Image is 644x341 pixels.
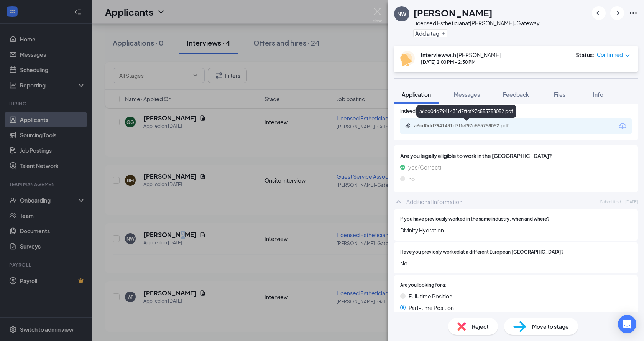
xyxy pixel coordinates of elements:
[413,6,493,19] h1: [PERSON_NAME]
[600,198,622,205] span: Submitted:
[625,198,638,205] span: [DATE]
[394,197,403,206] svg: ChevronUp
[400,152,632,160] span: Are you legally eligible to work in the [GEOGRAPHIC_DATA]?
[421,51,446,58] b: Interview
[421,51,501,59] div: with [PERSON_NAME]
[593,91,603,98] span: Info
[503,91,529,98] span: Feedback
[400,108,434,115] span: Indeed Resume
[413,19,540,27] div: Licensed Esthetician at [PERSON_NAME]-Gateway
[413,29,447,37] button: PlusAdd a tag
[414,123,521,129] div: a6cd0dd7941431d7ffef97c555758052.pdf
[625,53,630,58] span: down
[610,6,624,20] button: ArrowRight
[597,51,623,59] span: Confirmed
[400,249,564,256] span: Have you previosly worked at a different European [GEOGRAPHIC_DATA]?
[454,91,480,98] span: Messages
[613,8,622,18] svg: ArrowRight
[408,163,441,171] span: yes (Correct)
[402,91,431,98] span: Application
[409,292,452,300] span: Full-time Position
[594,8,603,18] svg: ArrowLeftNew
[421,59,501,65] div: [DATE] 2:00 PM - 2:30 PM
[405,123,411,129] svg: Paperclip
[441,31,445,36] svg: Plus
[416,105,516,118] div: a6cd0dd7941431d7ffef97c555758052.pdf
[472,322,489,331] span: Reject
[408,175,415,183] span: no
[618,315,636,333] div: Open Intercom Messenger
[400,259,632,267] span: No
[576,51,595,59] div: Status :
[400,282,447,289] span: Are you looking for a:
[532,322,569,331] span: Move to stage
[397,10,406,18] div: NW
[406,198,462,206] div: Additional Information
[405,123,529,130] a: Paperclipa6cd0dd7941431d7ffef97c555758052.pdf
[554,91,565,98] span: Files
[629,8,638,18] svg: Ellipses
[400,226,632,234] span: Divinity Hydration
[618,122,627,131] svg: Download
[409,303,454,312] span: Part-time Position
[592,6,606,20] button: ArrowLeftNew
[400,216,550,223] span: If you have previously worked in the same industry, when and where?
